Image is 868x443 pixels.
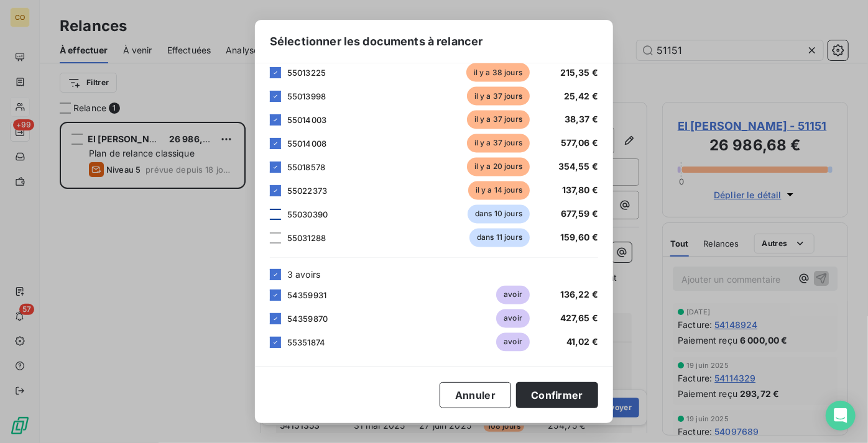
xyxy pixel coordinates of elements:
[560,67,598,78] span: 215,35 €
[560,313,598,324] span: 427,65 €
[560,290,598,300] span: 136,22 €
[287,268,320,281] span: 3 avoirs
[565,114,598,125] span: 38,37 €
[287,91,326,101] span: 55013998
[469,229,530,247] span: dans 11 jours
[468,181,530,200] span: il y a 14 jours
[467,158,530,176] span: il y a 20 jours
[287,209,328,219] span: 55030390
[496,309,530,328] span: avoir
[440,382,511,408] button: Annuler
[468,205,530,224] span: dans 10 jours
[287,290,326,300] span: 54359931
[561,209,598,219] span: 677,59 €
[826,401,856,431] div: Open Intercom Messenger
[558,162,598,172] span: 354,55 €
[566,337,598,347] span: 41,02 €
[496,286,530,304] span: avoir
[287,337,325,347] span: 55351874
[270,33,483,50] span: Sélectionner les documents à relancer
[287,162,325,172] span: 55018578
[562,185,598,196] span: 137,80 €
[287,314,328,324] span: 54359870
[467,111,530,129] span: il y a 37 jours
[466,63,530,82] span: il y a 38 jours
[564,91,598,101] span: 25,42 €
[287,68,326,78] span: 55013225
[287,139,326,148] span: 55014008
[287,186,327,196] span: 55022373
[560,232,598,243] span: 159,60 €
[496,333,530,352] span: avoir
[467,134,530,153] span: il y a 37 jours
[516,382,598,408] button: Confirmer
[561,138,598,148] span: 577,06 €
[467,87,530,106] span: il y a 37 jours
[287,115,326,125] span: 55014003
[287,233,326,243] span: 55031288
